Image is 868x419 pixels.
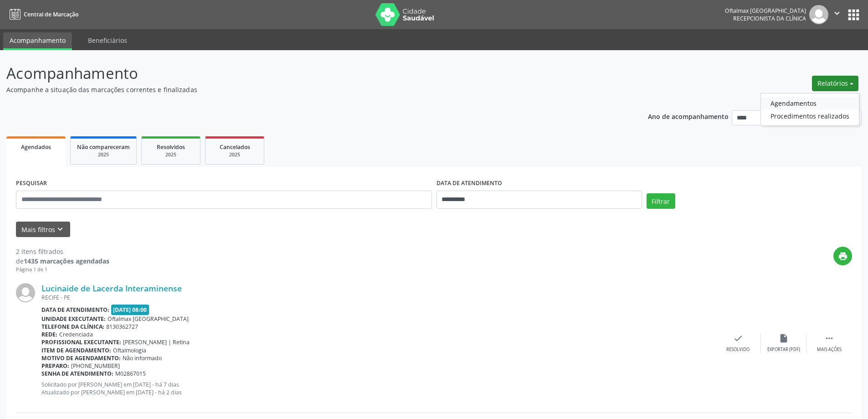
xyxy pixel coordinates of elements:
[16,266,109,274] div: Página 1 de 1
[82,32,134,48] a: Beneficiários
[16,222,70,238] button: Mais filtroskeyboard_arrow_down
[809,5,828,24] img: img
[725,7,806,15] div: Oftalmax [GEOGRAPHIC_DATA]
[148,151,194,158] div: 2025
[6,7,78,22] a: Central de Marcação
[111,305,149,315] span: [DATE] 08:00
[647,193,675,209] button: Filtrar
[846,7,862,23] button: apps
[6,85,605,94] p: Acompanhe a situação das marcações correntes e finalizadas
[16,256,109,266] div: de
[726,347,750,353] div: Resolvido
[833,247,852,265] button: print
[6,62,605,85] p: Acompanhamento
[55,224,65,234] i: keyboard_arrow_down
[220,143,250,151] span: Cancelados
[761,109,859,122] a: Procedimentos realizados
[41,323,104,331] b: Telefone da clínica:
[16,283,35,302] img: img
[838,251,848,261] i: print
[16,176,47,191] label: PESQUISAR
[41,294,715,301] div: RECIFE - PE
[767,347,800,353] div: Exportar (PDF)
[113,347,146,354] span: Oftalmologia
[157,143,185,151] span: Resolvidos
[41,315,106,323] b: Unidade executante:
[106,323,138,331] span: 8130362727
[41,370,113,378] b: Senha de atendimento:
[41,331,57,338] b: Rede:
[24,257,109,265] strong: 1435 marcações agendadas
[760,93,859,126] ul: Relatórios
[437,176,502,191] label: DATA DE ATENDIMENTO
[16,247,109,256] div: 2 itens filtrados
[123,338,190,346] span: [PERSON_NAME] | Retina
[212,151,257,158] div: 2025
[71,362,120,370] span: [PHONE_NUMBER]
[828,5,846,24] button: 
[41,347,111,354] b: Item de agendamento:
[817,347,842,353] div: Mais ações
[59,331,93,338] span: Credenciada
[812,76,858,91] button: Relatórios
[41,362,69,370] b: Preparo:
[824,333,834,343] i: 
[24,10,78,18] span: Central de Marcação
[41,354,121,362] b: Motivo de agendamento:
[761,97,859,109] a: Agendamentos
[41,338,121,346] b: Profissional executante:
[779,333,789,343] i: insert_drive_file
[108,315,189,323] span: Oftalmax [GEOGRAPHIC_DATA]
[733,15,806,22] span: Recepcionista da clínica
[115,370,146,378] span: M02867015
[123,354,162,362] span: Não informado
[3,32,72,50] a: Acompanhamento
[733,333,743,343] i: check
[648,110,729,122] p: Ano de acompanhamento
[77,151,130,158] div: 2025
[832,8,842,18] i: 
[41,283,182,293] a: Lucinaide de Lacerda Interaminense
[41,381,715,396] p: Solicitado por [PERSON_NAME] em [DATE] - há 7 dias Atualizado por [PERSON_NAME] em [DATE] - há 2 ...
[21,143,51,151] span: Agendados
[77,143,130,151] span: Não compareceram
[41,306,109,314] b: Data de atendimento:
